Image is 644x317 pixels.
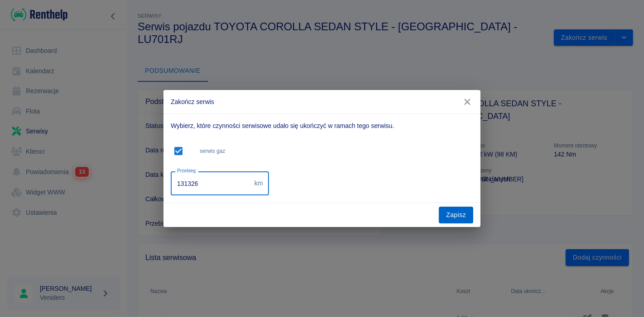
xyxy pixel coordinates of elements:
label: Przebieg [177,167,196,174]
p: km [255,179,263,188]
button: Zapisz [439,207,473,223]
h2: Zakończ serwis [163,90,481,114]
div: serwis gaz [171,138,473,164]
p: Wybierz, które czynności serwisowe udało się ukończyć w ramach tego serwisu. [171,121,473,131]
span: serwis gaz [200,147,470,155]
